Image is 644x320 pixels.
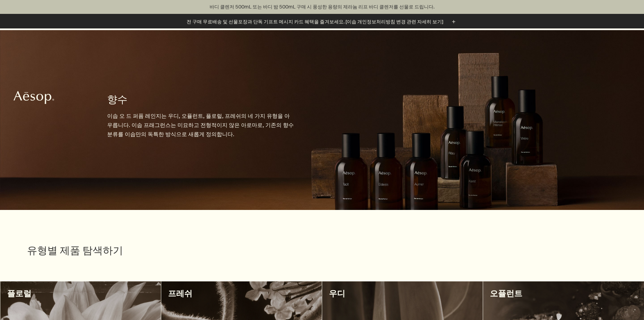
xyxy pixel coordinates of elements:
h3: 플로럴 [7,288,154,299]
h3: 프레쉬 [168,288,315,299]
h3: 오퓰런트 [490,288,637,299]
p: 전 구매 무료배송 및 선물포장과 단독 기프트 메시지 카드 혜택을 즐겨보세요. [이솝 개인정보처리방침 변경 관련 자세히 보기] [187,18,443,25]
svg: Aesop [14,91,54,104]
a: Aesop [12,89,56,108]
p: 이솝 오 드 퍼퓸 레인지는 우디, 오퓰런트, 플로럴, 프레쉬의 네 가지 유형을 아우릅니다. 이솝 프래그런스는 미묘하고 전형적이지 않은 아로마로, 기존의 향수 분류를 이솝만의 ... [107,111,295,139]
button: 전 구매 무료배송 및 선물포장과 단독 기프트 메시지 카드 혜택을 즐겨보세요. [이솝 개인정보처리방침 변경 관련 자세히 보기] [187,18,457,26]
p: 바디 클렌저 500mL 또는 바디 밤 500mL 구매 시 풍성한 용량의 제라늄 리프 바디 클렌저를 선물로 드립니다. [7,3,637,10]
h2: 유형별 제품 탐색하기 [27,244,224,257]
h1: 향수 [107,93,295,106]
h3: 우디 [329,288,476,299]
